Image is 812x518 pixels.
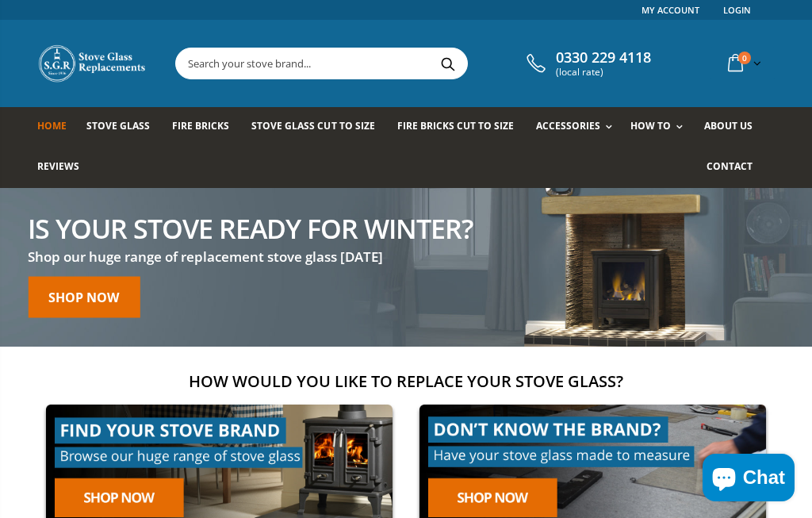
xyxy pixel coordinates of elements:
[86,107,162,148] a: Stove Glass
[707,148,764,188] a: Contact
[37,107,79,148] a: Home
[37,148,91,188] a: Reviews
[536,119,600,132] span: Accessories
[172,107,241,148] a: Fire Bricks
[86,119,150,132] span: Stove Glass
[37,44,148,83] img: Stove Glass Replacement
[738,52,751,64] span: 0
[251,119,374,132] span: Stove Glass Cut To Size
[707,159,753,173] span: Contact
[28,276,140,317] a: Shop now
[722,48,764,79] a: 0
[630,107,691,148] a: How To
[430,48,465,79] button: Search
[698,454,799,505] inbox-online-store-chat: Shopify online store chat
[397,107,526,148] a: Fire Bricks Cut To Size
[28,214,473,241] h2: Is your stove ready for winter?
[251,107,386,148] a: Stove Glass Cut To Size
[176,48,613,79] input: Search your stove brand...
[536,107,620,148] a: Accessories
[397,119,514,132] span: Fire Bricks Cut To Size
[37,159,79,173] span: Reviews
[630,119,671,132] span: How To
[28,247,473,266] h3: Shop our huge range of replacement stove glass [DATE]
[172,119,229,132] span: Fire Bricks
[37,119,67,132] span: Home
[704,119,753,132] span: About us
[704,107,764,148] a: About us
[37,370,775,392] h2: How would you like to replace your stove glass?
